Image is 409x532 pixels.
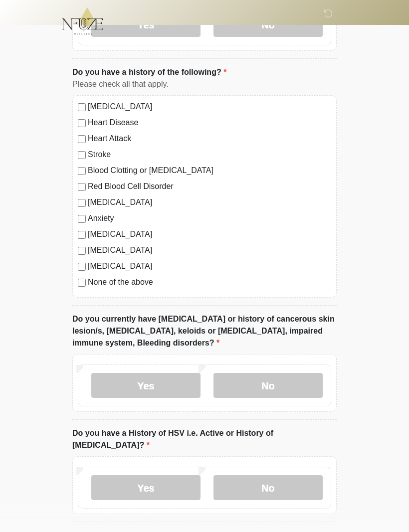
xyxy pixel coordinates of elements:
label: Yes [91,373,201,398]
input: Stroke [78,152,86,160]
label: Do you have a History of HSV i.e. Active or History of [MEDICAL_DATA]? [72,428,337,452]
input: [MEDICAL_DATA] [78,104,86,112]
label: [MEDICAL_DATA] [88,261,331,273]
input: [MEDICAL_DATA] [78,263,86,271]
img: NFuze Wellness Logo [62,7,103,35]
label: Red Blood Cell Disorder [88,181,331,193]
input: Anxiety [78,215,86,223]
input: [MEDICAL_DATA] [78,231,86,239]
label: Anxiety [88,213,331,225]
label: [MEDICAL_DATA] [88,229,331,241]
label: Heart Attack [88,133,331,145]
label: Heart Disease [88,117,331,129]
label: No [213,373,323,398]
input: [MEDICAL_DATA] [78,199,86,207]
label: Blood Clotting or [MEDICAL_DATA] [88,165,331,177]
label: Yes [91,476,201,501]
input: [MEDICAL_DATA] [78,247,86,255]
input: Red Blood Cell Disorder [78,183,86,191]
label: No [213,476,323,501]
div: Please check all that apply. [72,79,337,91]
input: Heart Attack [78,136,86,144]
label: [MEDICAL_DATA] [88,245,331,257]
input: Heart Disease [78,120,86,128]
input: Blood Clotting or [MEDICAL_DATA] [78,168,86,176]
label: Stroke [88,149,331,161]
label: Do you have a history of the following? [72,67,226,79]
input: None of the above [78,279,86,287]
label: None of the above [88,277,331,289]
label: Do you currently have [MEDICAL_DATA] or history of cancerous skin lesion/s, [MEDICAL_DATA], keloi... [72,314,337,350]
label: [MEDICAL_DATA] [88,101,331,113]
label: [MEDICAL_DATA] [88,197,331,209]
